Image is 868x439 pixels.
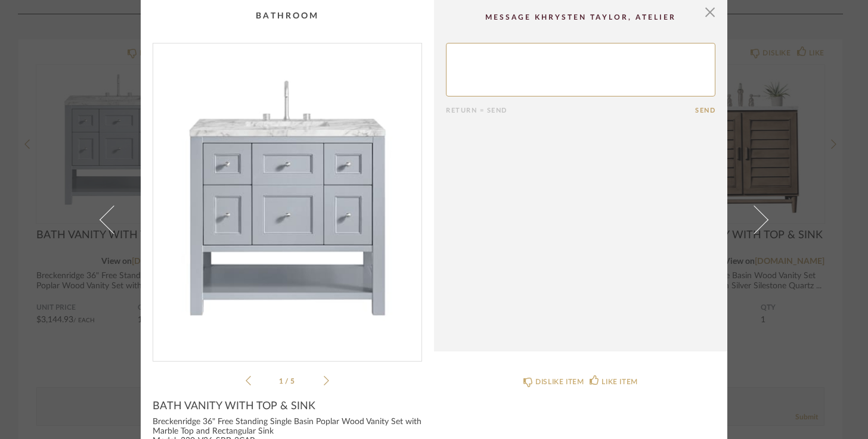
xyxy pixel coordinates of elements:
[279,378,285,385] span: 1
[285,378,290,385] span: /
[446,107,695,114] div: Return = Send
[695,107,715,114] button: Send
[153,43,421,351] div: 0
[153,43,421,351] img: eae161fe-d45c-402a-8862-0a61b67bb8d7_1000x1000.jpg
[290,378,296,385] span: 5
[153,400,315,413] span: BATH VANITY WITH TOP & SINK
[535,376,584,388] div: DISLIKE ITEM
[602,376,637,388] div: LIKE ITEM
